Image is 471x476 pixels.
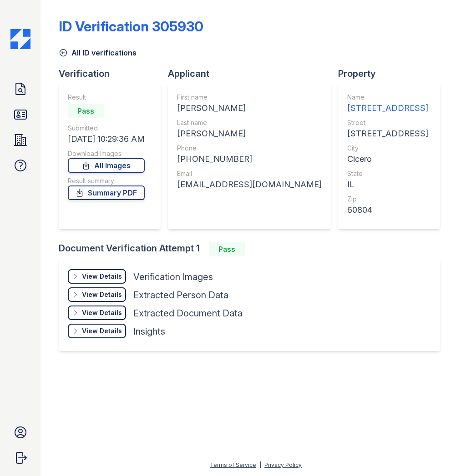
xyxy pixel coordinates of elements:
[82,326,122,336] div: View Details
[177,127,322,140] div: [PERSON_NAME]
[259,461,261,468] div: |
[133,325,165,338] div: Insights
[177,178,322,191] div: [EMAIL_ADDRESS][DOMAIN_NAME]
[59,18,203,35] div: ID Verification 305930
[68,104,104,118] div: Pass
[347,102,428,115] div: [STREET_ADDRESS]
[82,290,122,299] div: View Details
[68,93,145,102] div: Result
[177,102,322,115] div: [PERSON_NAME]
[177,118,322,127] div: Last name
[68,149,145,158] div: Download Images
[59,67,168,80] div: Verification
[68,124,145,133] div: Submitted
[264,461,302,468] a: Privacy Policy
[10,29,30,49] img: CE_Icon_Blue-c292c112584629df590d857e76928e9f676e5b41ef8f769ba2f05ee15b207248.png
[68,133,145,145] div: [DATE] 10:29:36 AM
[338,67,447,80] div: Property
[177,144,322,153] div: Phone
[433,440,462,467] iframe: chat widget
[347,204,428,216] div: 60804
[347,178,428,191] div: IL
[59,242,447,256] div: Document Verification Attempt 1
[68,176,145,185] div: Result summary
[347,195,428,204] div: Zip
[177,93,322,102] div: First name
[347,144,428,153] div: City
[177,169,322,178] div: Email
[347,169,428,178] div: State
[347,118,428,127] div: Street
[168,67,338,80] div: Applicant
[68,158,145,173] a: All Images
[347,93,428,115] a: Name [STREET_ADDRESS]
[210,461,256,468] a: Terms of Service
[68,185,145,200] a: Summary PDF
[347,127,428,140] div: [STREET_ADDRESS]
[209,242,245,256] div: Pass
[133,307,243,320] div: Extracted Document Data
[82,272,122,281] div: View Details
[133,289,228,301] div: Extracted Person Data
[177,153,322,165] div: [PHONE_NUMBER]
[59,47,137,58] a: All ID verifications
[347,93,428,102] div: Name
[347,153,428,165] div: Cicero
[133,271,213,283] div: Verification Images
[82,308,122,317] div: View Details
